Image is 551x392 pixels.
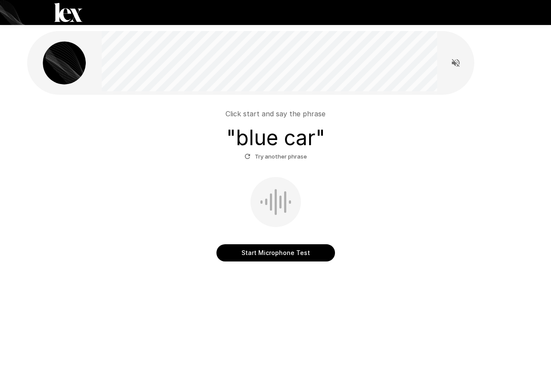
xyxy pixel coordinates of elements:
button: Try another phrase [242,150,309,163]
button: Start Microphone Test [216,244,335,261]
img: lex_avatar2.png [43,41,86,84]
h3: " blue car " [226,126,325,150]
p: Click start and say the phrase [225,109,326,119]
button: Read questions aloud [447,54,464,72]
